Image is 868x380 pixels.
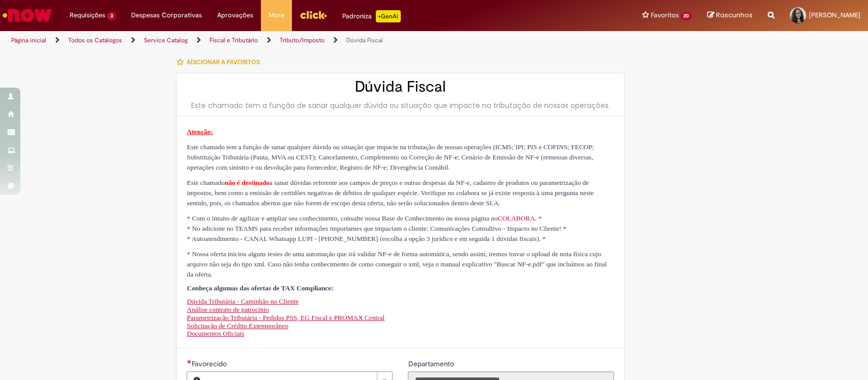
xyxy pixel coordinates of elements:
span: Requisições [70,10,105,20]
a: Dúvida Tributária - Caminhão no Cliente [187,297,298,305]
button: Adicionar a Favoritos [176,51,265,73]
img: ServiceNow [1,5,53,25]
img: click_logo_yellow_360x200.png [300,7,327,22]
a: Todos os Catálogos [68,36,122,44]
a: Página inicial [11,36,46,44]
span: Este chamado a sanar dúvidas referente aos campos de preços e outras despesas da NF-e, cadastro d... [187,179,593,207]
span: Rascunhos [716,10,753,20]
div: Este chamado tem a função de sanar qualquer dúvida ou situação que impacte na tributação de nossa... [187,100,614,111]
p: +GenAi [376,10,401,22]
h2: Dúvida Fiscal [187,78,614,95]
a: Fiscal e Tributário [209,36,258,44]
span: * No adicione no TEAMS para receber informações importantes que impactam o cliente: Comunicações ... [187,225,566,232]
span: Despesas Corporativas [131,10,202,20]
span: Necessários - Favorecido [191,359,228,368]
span: Aprovações [217,10,253,20]
span: * Autoatendimento - CANAL Whatsapp LUPI - [PHONE_NUMBER] (escolha a opção 3 jurídico e em seguida... [187,235,546,242]
ul: Trilhas de página [8,31,571,50]
a: Análise contrato de patrocínio [187,306,268,313]
span: 3 [107,12,116,20]
span: Necessários [187,360,191,364]
span: * Nossa oferta iniciou alguns testes de uma automação que irá validar NF-e de forma automática, s... [187,250,607,278]
a: Tributo/Imposto [280,36,324,44]
a: Rascunhos [707,11,753,20]
span: 20 [680,12,692,20]
span: More [268,10,284,20]
a: Service Catalog [144,36,188,44]
span: Favoritos [650,10,678,20]
span: [PERSON_NAME] [809,11,860,19]
a: Dúvida Fiscal [346,36,383,44]
a: COLABORA [498,214,535,222]
a: Parametrização Tributária - Pedidos PSS, EG Fiscal e PROMAX Central [187,314,384,321]
div: Padroniza [342,10,401,22]
span: * Com o intuito de agilizar e ampliar seu conhecimento, consulte nossa Base de Conhecimento ou no... [187,214,542,222]
span: Atenção: [187,128,213,135]
a: Solicitação de Crédito Extemporâneo [187,322,288,330]
span: Adicionar a Favoritos [186,58,259,66]
span: Conheça algumas das ofertas de TAX Compliance: [187,284,333,292]
a: Documentos Oficiais [187,330,244,337]
span: Este chamado tem a função de sanar qualquer dúvida ou situação que impacte na tributação de nossa... [187,143,594,171]
label: Somente leitura - Departamento [408,359,456,369]
span: não é destinado [225,179,270,186]
span: Somente leitura - Departamento [408,359,456,368]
